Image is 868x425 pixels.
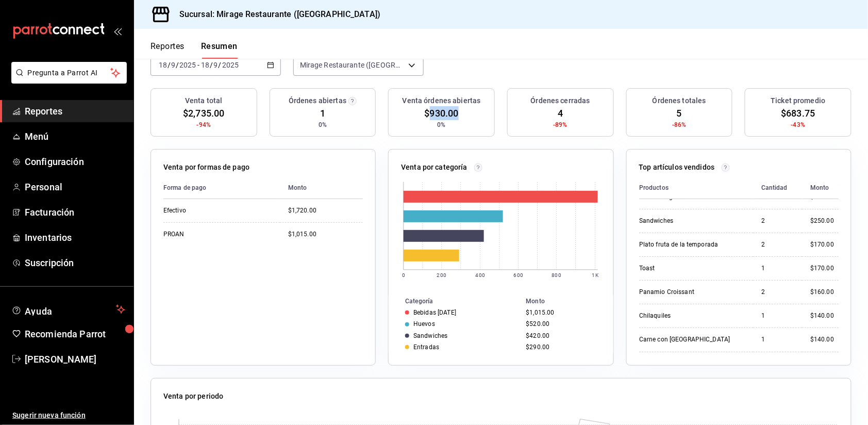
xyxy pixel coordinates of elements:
h3: Venta total [185,95,222,106]
div: 2 [761,240,794,249]
span: 4 [558,106,563,120]
div: $140.00 [810,312,839,320]
div: $160.00 [810,288,839,297]
text: 0 [402,272,405,278]
div: $1,015.00 [526,309,597,316]
div: 2 [761,217,794,225]
div: Plato fruta de la temporada [639,240,742,249]
div: Panamio Croissant [639,288,742,297]
th: Forma de pago [163,177,280,199]
div: $520.00 [526,320,597,328]
div: Entradas [413,344,439,351]
span: Facturación [25,205,125,219]
input: ---- [222,61,239,69]
span: -94% [197,120,211,129]
th: Monto [802,177,839,199]
div: Efectivo [163,206,266,215]
div: $1,015.00 [288,230,363,239]
div: $250.00 [810,217,839,225]
div: 1 [761,335,794,344]
p: Top artículos vendidos [639,162,715,173]
span: / [219,61,222,69]
span: Recomienda Parrot [25,327,125,341]
div: Huevos [413,320,435,328]
div: navigation tabs [151,41,238,59]
span: Mirage Restaurante ([GEOGRAPHIC_DATA]) [300,60,405,70]
span: [PERSON_NAME] [25,352,125,366]
span: Sugerir nueva función [12,410,125,421]
span: 1 [320,106,325,120]
div: Toast [639,264,742,273]
span: / [168,61,171,69]
h3: Órdenes abiertas [289,95,346,106]
div: 1 [761,264,794,273]
p: Venta por formas de pago [163,162,249,173]
span: - [197,61,199,69]
p: Venta por categoría [401,162,468,173]
h3: Órdenes totales [653,95,706,106]
button: Reportes [151,41,185,59]
div: PROAN [163,230,266,239]
div: Carne con [GEOGRAPHIC_DATA] [639,335,742,344]
th: Productos [639,177,753,199]
div: $420.00 [526,332,597,339]
span: $683.75 [781,106,815,120]
h3: Venta órdenes abiertas [403,95,481,106]
span: 0% [319,120,327,129]
input: -- [201,61,210,69]
div: Sandwiches [413,332,447,339]
div: 1 [761,312,794,320]
input: -- [213,61,219,69]
span: Pregunta a Parrot AI [28,68,111,78]
span: Ayuda [25,303,112,316]
div: $140.00 [810,335,839,344]
span: $2,735.00 [183,106,224,120]
h3: Ticket promedio [771,95,826,106]
input: -- [158,61,168,69]
text: 200 [437,272,446,278]
span: Inventarios [25,231,125,244]
span: Suscripción [25,256,125,270]
th: Monto [522,296,613,307]
span: 0% [438,120,446,129]
button: open_drawer_menu [113,27,122,35]
span: Configuración [25,155,125,169]
span: Menú [25,129,125,143]
input: ---- [179,61,196,69]
th: Monto [280,177,363,199]
th: Categoría [389,296,522,307]
div: $170.00 [810,264,839,273]
th: Cantidad [753,177,802,199]
h3: Órdenes cerradas [531,95,590,106]
input: -- [171,61,176,69]
span: 5 [677,106,682,120]
text: 400 [476,272,485,278]
div: $170.00 [810,240,839,249]
text: 800 [552,272,561,278]
div: 2 [761,288,794,297]
div: $290.00 [526,344,597,351]
span: Reportes [25,104,125,118]
button: Resumen [201,41,238,59]
span: / [210,61,213,69]
button: Pregunta a Parrot AI [11,62,127,84]
span: Personal [25,180,125,194]
span: $930.00 [425,106,459,120]
div: Chilaquiles [639,312,742,320]
a: Pregunta a Parrot AI [7,75,127,86]
text: 600 [514,272,523,278]
span: / [176,61,179,69]
span: -43% [791,120,806,129]
text: 1K [592,272,599,278]
span: -89% [554,120,568,129]
h3: Sucursal: Mirage Restaurante ([GEOGRAPHIC_DATA]) [171,8,380,21]
div: Sandwiches [639,217,742,225]
div: Bebidas [DATE] [413,309,456,316]
span: -86% [672,120,687,129]
p: Venta por periodo [163,391,223,402]
div: $1,720.00 [288,206,363,215]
